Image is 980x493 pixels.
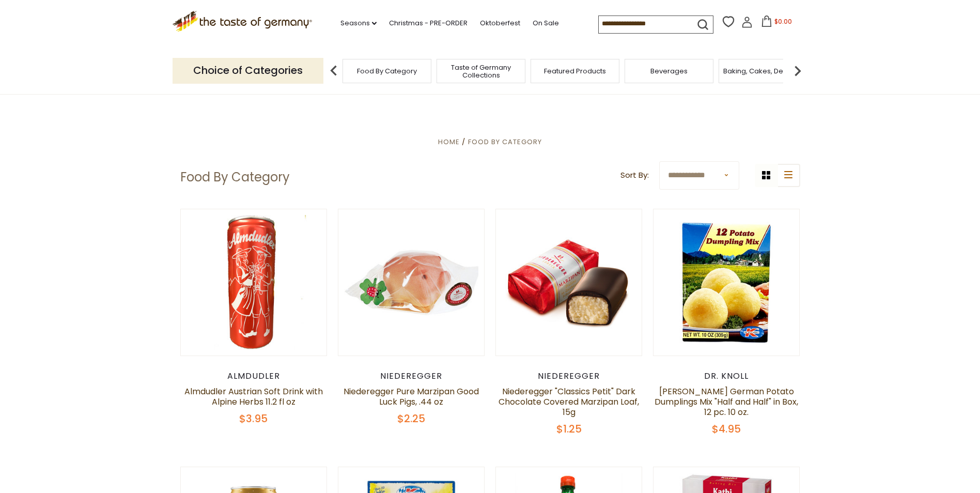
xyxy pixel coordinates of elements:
[397,411,425,426] span: $2.25
[544,67,606,75] a: Featured Products
[654,209,800,356] img: Dr. Knoll German Potato Dumplings Mix "Half and Half" in Box, 12 pc. 10 oz.
[438,137,460,147] a: Home
[712,422,741,436] span: $4.95
[338,209,485,356] img: Niederegger Pure Marzipan Good Luck Pigs, .44 oz
[344,386,479,408] a: Niederegger Pure Marzipan Good Luck Pigs, .44 oz
[180,371,328,381] div: Almdudler
[499,386,639,418] a: Niederegger "Classics Petit" Dark Chocolate Covered Marzipan Loaf, 15g
[495,371,643,381] div: Niederegger
[787,60,808,81] img: next arrow
[755,16,799,31] button: $0.00
[181,209,327,356] img: Almdudler Austrian Soft Drink with Alpine Herbs 11.2 fl oz
[323,60,344,81] img: previous arrow
[440,64,522,79] a: Taste of Germany Collections
[468,137,542,147] a: Food By Category
[533,18,559,29] a: On Sale
[723,67,803,75] a: Baking, Cakes, Desserts
[340,18,377,29] a: Seasons
[620,169,649,182] label: Sort By:
[239,411,268,426] span: $3.95
[480,18,520,29] a: Oktoberfest
[650,67,688,75] a: Beverages
[774,17,792,26] span: $0.00
[389,18,468,29] a: Christmas - PRE-ORDER
[653,371,800,381] div: Dr. Knoll
[184,386,323,408] a: Almdudler Austrian Soft Drink with Alpine Herbs 11.2 fl oz
[357,67,417,75] a: Food By Category
[556,422,582,436] span: $1.25
[338,371,485,381] div: Niederegger
[496,228,642,337] img: Niederegger "Classics Petit" Dark Chocolate Covered Marzipan Loaf, 15g
[655,386,798,418] a: [PERSON_NAME] German Potato Dumplings Mix "Half and Half" in Box, 12 pc. 10 oz.
[180,170,290,185] h1: Food By Category
[173,58,323,83] p: Choice of Categories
